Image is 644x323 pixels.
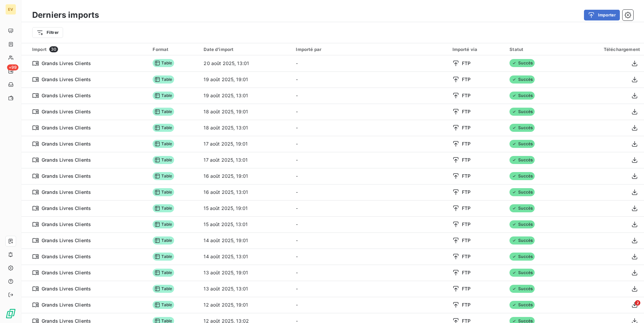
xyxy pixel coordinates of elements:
[200,55,292,71] td: 20 août 2025, 13:01
[153,188,174,196] span: Table
[42,253,91,260] span: Grands Livres Clients
[204,47,288,52] div: Date d’import
[292,136,448,152] td: -
[292,168,448,184] td: -
[42,76,91,83] span: Grands Livres Clients
[509,47,563,52] div: Statut
[153,108,174,116] span: Table
[32,27,63,38] button: Filtrer
[153,59,174,67] span: Table
[32,46,145,52] div: Import
[42,60,91,67] span: Grands Livres Clients
[42,141,91,147] span: Grands Livres Clients
[200,152,292,168] td: 17 août 2025, 13:01
[200,297,292,313] td: 12 août 2025, 19:01
[462,108,471,115] span: FTP
[32,9,99,21] h3: Derniers imports
[509,92,535,100] span: Succès
[509,236,535,245] span: Succès
[509,269,535,277] span: Succès
[509,124,535,132] span: Succès
[200,104,292,120] td: 18 août 2025, 19:01
[200,136,292,152] td: 17 août 2025, 19:01
[153,75,174,84] span: Table
[462,205,471,212] span: FTP
[153,156,174,164] span: Table
[42,205,91,212] span: Grands Livres Clients
[462,269,471,276] span: FTP
[153,301,174,309] span: Table
[42,302,91,308] span: Grands Livres Clients
[292,297,448,313] td: -
[584,10,620,20] button: Importer
[200,168,292,184] td: 16 août 2025, 19:01
[292,265,448,281] td: -
[292,71,448,88] td: -
[509,59,535,67] span: Succès
[200,265,292,281] td: 13 août 2025, 19:01
[509,172,535,180] span: Succès
[200,216,292,232] td: 15 août 2025, 13:01
[153,220,174,228] span: Table
[296,47,444,52] div: Importé par
[5,4,16,15] div: EV
[621,300,637,316] iframe: Intercom live chat
[462,173,471,179] span: FTP
[462,221,471,228] span: FTP
[462,285,471,292] span: FTP
[462,124,471,131] span: FTP
[153,285,174,293] span: Table
[42,124,91,131] span: Grands Livres Clients
[42,237,91,244] span: Grands Livres Clients
[153,253,174,261] span: Table
[509,285,535,293] span: Succès
[42,189,91,196] span: Grands Livres Clients
[635,300,640,306] span: 2
[462,76,471,83] span: FTP
[200,184,292,200] td: 16 août 2025, 13:01
[42,92,91,99] span: Grands Livres Clients
[462,237,471,244] span: FTP
[200,200,292,216] td: 15 août 2025, 19:01
[153,124,174,132] span: Table
[5,308,16,319] img: Logo LeanPay
[42,285,91,292] span: Grands Livres Clients
[292,120,448,136] td: -
[292,88,448,104] td: -
[292,281,448,297] td: -
[42,173,91,179] span: Grands Livres Clients
[153,92,174,100] span: Table
[509,220,535,228] span: Succès
[153,236,174,245] span: Table
[462,253,471,260] span: FTP
[292,104,448,120] td: -
[462,189,471,196] span: FTP
[42,157,91,163] span: Grands Livres Clients
[200,120,292,136] td: 18 août 2025, 13:01
[509,301,535,309] span: Succès
[462,141,471,147] span: FTP
[509,140,535,148] span: Succès
[292,184,448,200] td: -
[462,60,471,67] span: FTP
[5,66,16,76] a: +99
[292,200,448,216] td: -
[292,55,448,71] td: -
[153,269,174,277] span: Table
[200,88,292,104] td: 19 août 2025, 13:01
[509,188,535,196] span: Succès
[571,47,640,52] div: Téléchargement
[292,232,448,249] td: -
[452,47,502,52] div: Importé via
[200,249,292,265] td: 14 août 2025, 13:01
[49,46,58,52] span: 30
[462,157,471,163] span: FTP
[200,71,292,88] td: 19 août 2025, 19:01
[509,75,535,84] span: Succès
[292,249,448,265] td: -
[462,92,471,99] span: FTP
[153,204,174,212] span: Table
[7,64,18,70] span: +99
[509,253,535,261] span: Succès
[42,221,91,228] span: Grands Livres Clients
